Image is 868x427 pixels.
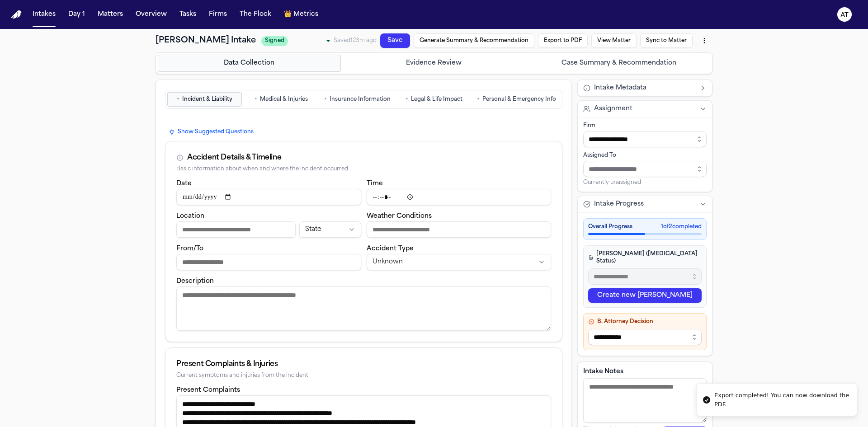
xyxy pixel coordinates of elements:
div: Basic information about when and where the incident occurred [176,166,551,173]
button: Generate Summary & Recommendation [414,33,534,48]
text: AT [840,12,849,19]
button: Go to Legal & Life Impact [396,92,471,107]
span: • [406,95,408,104]
input: Select firm [583,131,707,147]
div: Firm [583,122,707,129]
button: More actions [696,33,712,49]
button: Go to Incident & Liability [167,92,242,107]
label: From/To [176,245,203,252]
button: Incident state [299,221,361,238]
h4: B. Attorney Decision [588,318,702,325]
span: Insurance Information [330,96,391,103]
span: Saved 123m ago [334,38,377,43]
button: The Flock [236,6,275,23]
input: Incident date [176,189,361,205]
button: Sync to Matter [640,33,693,48]
span: Intake Metadata [594,84,646,93]
span: Intake Progress [594,200,644,209]
textarea: Incident description [176,286,551,331]
div: Export completed! You can now download the PDF. [714,391,849,408]
button: Overview [132,6,170,23]
div: Assigned To [583,152,707,159]
span: Medical & Injuries [260,96,308,103]
input: Incident time [367,189,552,205]
button: Go to Insurance Information [320,92,395,107]
span: • [177,95,179,104]
span: Signed [261,36,288,46]
img: Finch Logo [11,10,22,19]
textarea: Intake notes [583,378,707,422]
div: Update intake status [261,34,334,47]
button: View Matter [591,33,637,48]
label: Intake Notes [583,367,707,376]
nav: Intake steps [158,55,710,72]
button: Go to Medical & Injuries [244,92,318,107]
button: Go to Data Collection step [158,55,341,72]
span: Currently unassigned [583,179,641,186]
label: Weather Conditions [367,213,432,220]
button: Go to Evidence Review step [343,55,526,72]
span: Legal & Life Impact [411,96,462,103]
button: Show Suggested Questions [165,127,257,137]
button: Intake Metadata [578,80,712,96]
span: Assignment [594,104,632,113]
span: Personal & Emergency Info [482,96,556,103]
button: Save [380,33,410,48]
span: • [477,95,480,104]
span: 1 of 2 completed [661,223,702,230]
span: Overall Progress [588,223,632,230]
div: Present Complaints & Injuries [176,359,551,370]
button: Go to Personal & Emergency Info [473,92,560,107]
input: From/To destination [176,254,361,270]
label: Date [176,180,192,187]
span: • [324,95,327,104]
a: Home [11,10,22,19]
button: Day 1 [65,6,89,23]
h1: [PERSON_NAME] Intake [156,34,256,47]
input: Incident location [176,221,296,238]
button: Assignment [578,101,712,117]
button: Matters [94,6,127,23]
label: Description [176,278,214,285]
span: crown [284,10,292,19]
button: Intake Progress [578,196,712,212]
label: Accident Type [367,245,414,252]
button: Go to Case Summary & Recommendation step [527,55,710,72]
button: Tasks [176,6,200,23]
button: Firms [205,6,231,23]
div: Accident Details & Timeline [187,152,281,163]
button: Export to PDF [538,33,588,48]
button: Intakes [29,6,59,23]
div: Current symptoms and injuries from the incident [176,372,551,379]
h4: [PERSON_NAME] ([MEDICAL_DATA] Status) [588,250,702,265]
input: Assign to staff member [583,161,707,177]
span: Metrics [293,10,318,19]
button: crownMetrics [280,6,322,23]
label: Location [176,213,204,220]
input: Weather conditions [367,221,552,238]
span: • [255,95,257,104]
label: Present Complaints [176,387,240,394]
span: Incident & Liability [182,96,232,103]
button: Create new [PERSON_NAME] [588,288,702,303]
label: Time [367,180,383,187]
